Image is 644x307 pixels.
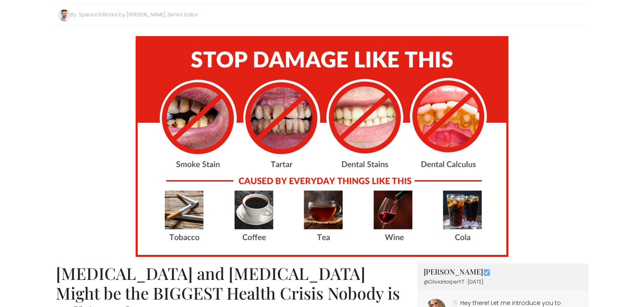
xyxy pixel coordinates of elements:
h3: [PERSON_NAME] [424,268,582,277]
img: producta1.jpg [136,36,508,257]
img: Image [58,9,70,21]
span: @OliviaHarperYT · [DATE] [424,278,483,285]
img: Image [483,268,491,276]
div: By: Special Editorial by [PERSON_NAME], Senior Editor [56,5,589,26]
